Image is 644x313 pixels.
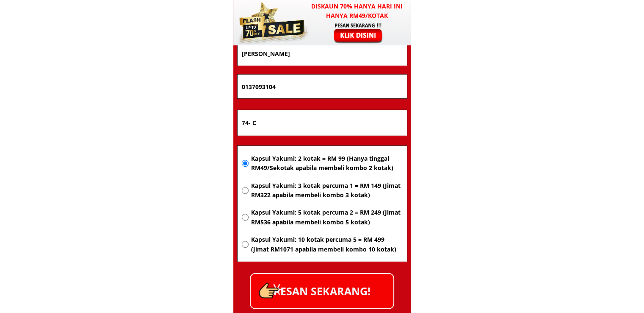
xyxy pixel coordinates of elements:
[251,235,402,254] span: Kapsul Yakumi: 10 kotak percuma 5 = RM 499 (Jimat RM1071 apabila membeli kombo 10 kotak)
[251,208,402,227] span: Kapsul Yakumi: 5 kotak percuma 2 = RM 249 (Jimat RM536 apabila membeli kombo 5 kotak)
[251,274,393,308] p: PESAN SEKARANG!
[240,42,405,66] input: Nama penuh
[251,181,402,200] span: Kapsul Yakumi: 3 kotak percuma 1 = RM 149 (Jimat RM322 apabila membeli kombo 3 kotak)
[240,75,405,98] input: Nombor Telefon Bimbit
[251,154,402,173] span: Kapsul Yakumi: 2 kotak = RM 99 (Hanya tinggal RM49/Sekotak apabila membeli kombo 2 kotak)
[240,110,405,136] input: Alamat
[303,2,411,21] h3: Diskaun 70% hanya hari ini hanya RM49/kotak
